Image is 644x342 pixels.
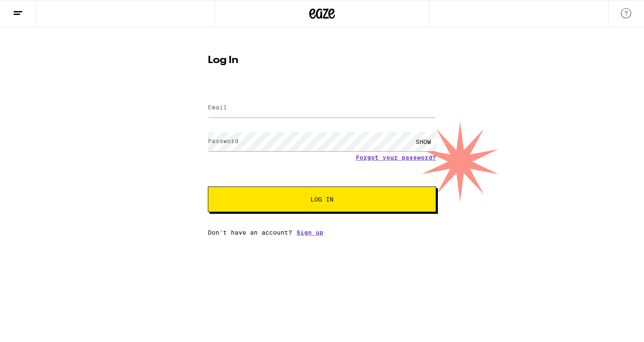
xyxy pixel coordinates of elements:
[296,229,323,236] a: Sign up
[208,55,436,66] h1: Log In
[208,187,436,212] button: Log In
[208,98,436,118] input: Email
[208,229,436,236] div: Don't have an account?
[208,138,239,144] label: Password
[356,154,436,161] a: Forgot your password?
[208,104,227,111] label: Email
[411,132,436,151] div: SHOW
[310,196,333,202] span: Log In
